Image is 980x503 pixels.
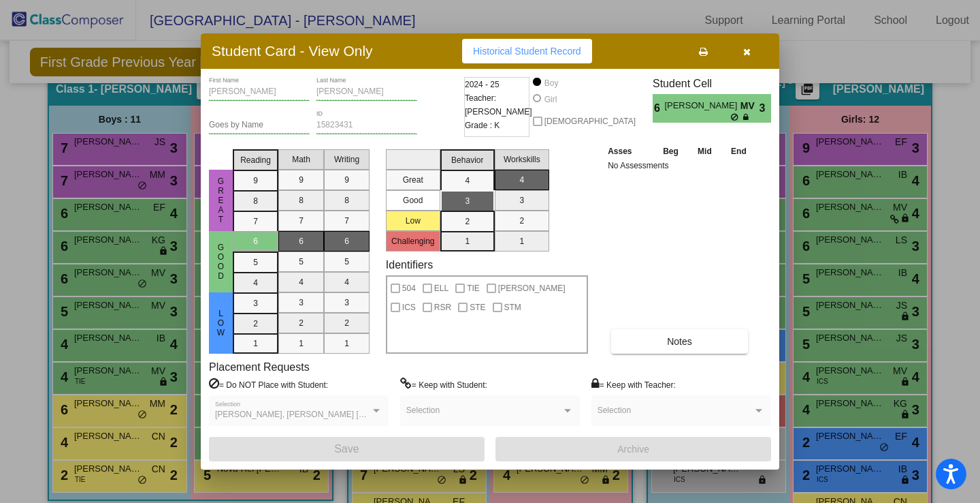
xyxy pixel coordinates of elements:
span: Great [215,177,227,224]
span: ICS [402,299,416,316]
h3: Student Card - View Only [212,42,373,59]
span: 504 [402,280,416,296]
span: Good [215,243,227,281]
input: goes by name [209,121,310,130]
label: = Do NOT Place with Student: [209,378,328,391]
span: Low [215,309,227,337]
td: No Assessments [604,159,756,172]
label: = Keep with Student: [400,378,487,391]
span: STM [504,299,521,316]
span: ELL [434,280,448,296]
button: Historical Student Record [462,39,592,63]
input: Enter ID [316,121,417,130]
span: STE [470,299,485,316]
button: Notes [611,329,748,354]
span: TIE [467,280,480,296]
span: [DEMOGRAPHIC_DATA] [544,113,636,129]
span: Notes [667,336,692,347]
label: = Keep with Teacher: [591,378,676,391]
span: [PERSON_NAME], [PERSON_NAME] [PERSON_NAME] [215,410,423,419]
button: Archive [495,437,771,461]
div: Girl [544,93,557,106]
div: Boy [544,77,559,89]
span: Archive [617,444,649,455]
span: Teacher: [PERSON_NAME] [465,91,532,119]
span: Save [334,443,359,455]
th: End [721,144,757,159]
th: Mid [688,144,721,159]
h3: Student Cell [653,77,771,90]
span: Historical Student Record [473,46,581,57]
span: [PERSON_NAME] [664,99,740,113]
label: Identifiers [386,258,433,271]
span: Grade : K [465,119,500,132]
button: Save [209,437,485,461]
span: 2024 - 25 [465,78,500,91]
th: Beg [653,144,689,159]
label: Placement Requests [209,361,310,374]
span: RSR [434,299,451,316]
span: 3 [759,100,771,117]
span: 6 [653,100,664,117]
span: [PERSON_NAME] [498,280,566,296]
th: Asses [604,144,653,159]
span: MV [740,99,759,113]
